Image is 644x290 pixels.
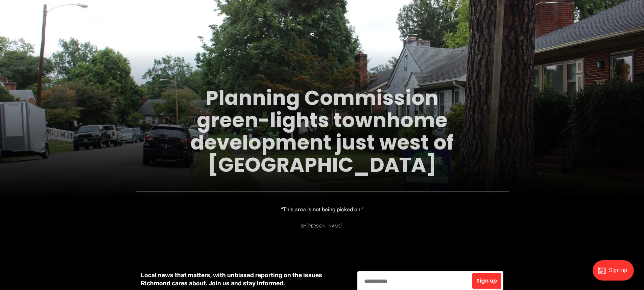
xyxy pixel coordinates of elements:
p: Local news that matters, with unbiased reporting on the issues Richmond cares about. Join us and ... [141,271,347,287]
div: By [301,223,343,229]
a: Planning Commission green-lights townhome development just west of [GEOGRAPHIC_DATA] [190,84,454,179]
iframe: portal-trigger [587,257,644,290]
button: Sign up [472,273,501,289]
span: Sign up [476,278,497,284]
p: “This area is not being picked on.” [281,205,363,214]
a: [PERSON_NAME] [306,223,343,229]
